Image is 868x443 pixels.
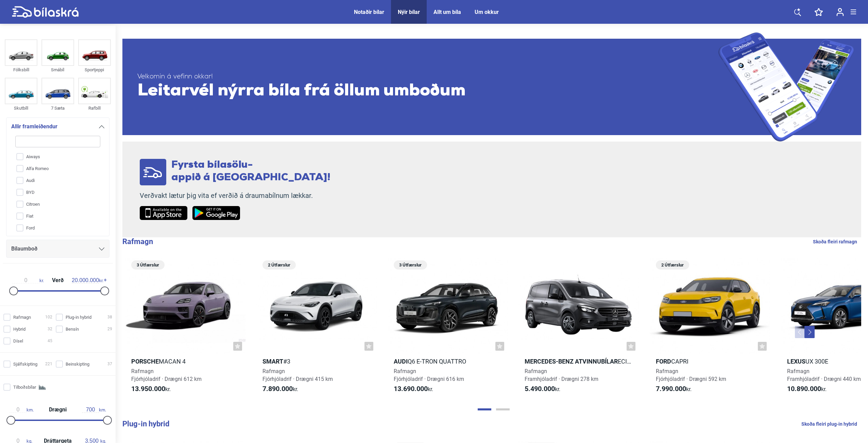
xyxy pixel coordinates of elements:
p: Verðvakt lætur þig vita ef verðið á draumabílnum lækkar. [140,191,330,200]
span: Drægni [47,407,68,412]
b: Audi [394,358,408,365]
a: Mercedes-Benz AtvinnubílareCitan 112 millilangur - 11 kW hleðslaRafmagnFramhjóladrif · Drægni 278... [518,258,639,399]
span: Rafmagn Fjórhjóladrif · Drægni 616 km [394,368,464,382]
img: user-login.svg [836,8,844,16]
span: Allir framleiðendur [11,122,57,131]
span: Hybrid [13,326,25,333]
div: Sportjeppi [78,66,111,74]
b: 10.890.000 [787,385,821,393]
span: Rafmagn Fjórhjóladrif · Drægni 415 km [262,368,333,382]
a: Skoða fleiri plug-in hybrid [801,420,857,428]
b: 13.950.000 [131,385,165,393]
h2: Q6 e-tron Quattro [388,357,508,365]
span: 29 [107,326,112,333]
span: 221 [45,361,52,368]
span: kr. [525,385,560,393]
a: 2 ÚtfærslurFordCapriRafmagnFjórhjóladrif · Drægni 592 km7.990.000kr. [650,258,770,399]
span: 45 [48,337,52,345]
span: Tilboðsbílar [13,384,36,391]
span: 3 Útfærslur [397,260,424,270]
span: Sjálfskipting [13,361,37,368]
span: kr. [72,277,103,283]
span: Rafmagn [13,314,31,321]
span: kr. [131,385,171,393]
span: Bensín [66,326,79,333]
span: Leitarvél nýrra bíla frá öllum umboðum [137,81,718,101]
span: kr. [787,385,827,393]
h2: Capri [650,357,770,365]
b: 13.690.000 [394,385,428,393]
span: 2 Útfærslur [266,260,292,270]
span: kr. [394,385,433,393]
span: Verð [50,278,65,283]
a: 3 ÚtfærslurAudiQ6 e-tron QuattroRafmagnFjórhjóladrif · Drægni 616 km13.690.000kr. [388,258,508,399]
div: 7 Sæta [41,104,74,112]
span: 37 [107,361,112,368]
b: Plug-in hybrid [122,420,169,428]
div: Fólksbíll [5,66,37,74]
b: Smart [262,358,283,365]
span: 3 Útfærslur [135,260,161,270]
a: Velkomin á vefinn okkar!Leitarvél nýrra bíla frá öllum umboðum [122,32,861,142]
button: Previous [795,326,805,338]
h2: Macan 4 [125,357,245,365]
h2: #3 [256,357,377,365]
div: Skutbíll [5,104,37,112]
b: 5.490.000 [525,385,555,393]
span: kr. [262,385,298,393]
button: Page 1 [478,408,491,410]
span: Rafmagn Framhjóladrif · Drægni 278 km [525,368,598,382]
span: 32 [48,326,52,333]
a: Skoða fleiri rafmagn [813,237,857,246]
span: Bílaumboð [11,244,37,254]
span: km. [10,407,34,413]
button: Next [804,326,815,338]
span: Plug-in hybrid [66,314,91,321]
span: Fyrsta bílasölu- appið á [GEOGRAPHIC_DATA]! [171,160,330,183]
span: 2 Útfærslur [659,260,686,270]
span: Rafmagn Framhjóladrif · Drægni 440 km [787,368,861,382]
button: Page 2 [496,408,510,410]
span: kr. [656,385,692,393]
b: Porsche [131,358,159,365]
span: Velkomin á vefinn okkar! [137,73,718,81]
b: 7.990.000 [656,385,686,393]
b: 7.890.000 [262,385,293,393]
div: Smábíl [41,66,74,74]
b: Ford [656,358,671,365]
a: Nýir bílar [398,9,420,15]
b: Rafmagn [122,237,153,246]
a: Notaðir bílar [354,9,384,15]
b: Mercedes-Benz Atvinnubílar [525,358,618,365]
a: 3 ÚtfærslurPorscheMacan 4RafmagnFjórhjóladrif · Drægni 612 km13.950.000kr. [125,258,245,399]
span: Rafmagn Fjórhjóladrif · Drægni 592 km [656,368,726,382]
span: kr. [12,277,44,283]
span: Rafmagn Fjórhjóladrif · Drægni 612 km [131,368,202,382]
h2: eCitan 112 millilangur - 11 kW hleðsla [518,357,639,365]
div: Rafbíll [78,104,111,112]
a: 2 ÚtfærslurSmart#3RafmagnFjórhjóladrif · Drægni 415 km7.890.000kr. [256,258,377,399]
span: 102 [45,314,52,321]
a: Um okkur [475,9,499,15]
span: 38 [107,314,112,321]
b: Lexus [787,358,805,365]
span: km. [82,407,106,413]
span: Dísel [13,337,23,345]
span: Beinskipting [66,361,89,368]
a: Allt um bíla [433,9,461,15]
